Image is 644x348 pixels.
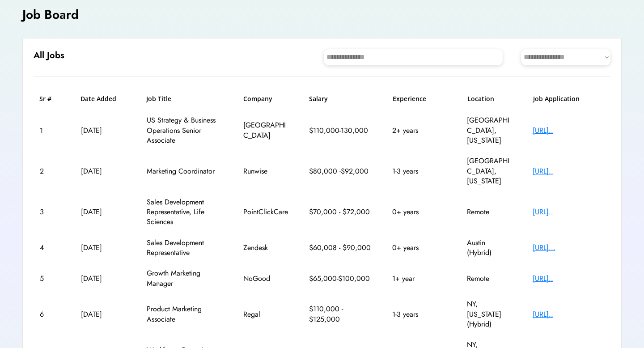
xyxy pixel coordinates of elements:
div: NoGood [243,274,288,284]
h6: Salary [309,94,372,103]
div: 4 [40,243,60,253]
div: 6 [40,310,60,319]
div: $110,000 - $125,000 [309,304,372,324]
div: 0+ years [392,207,446,217]
div: [DATE] [81,207,126,217]
h6: Company [243,94,288,103]
div: [URL].. [533,166,604,176]
div: [URL]... [533,243,604,253]
div: 2 [40,166,60,176]
div: 0+ years [392,243,446,253]
div: US Strategy & Business Operations Senior Associate [147,115,223,145]
div: [DATE] [81,166,126,176]
div: [URL].. [533,310,604,319]
div: [GEOGRAPHIC_DATA] [243,120,288,140]
div: Zendesk [243,243,288,253]
div: Regal [243,310,288,319]
div: 1-3 years [392,166,446,176]
div: $70,000 - $72,000 [309,207,372,217]
div: $110,000-130,000 [309,126,372,136]
div: Austin (Hybrid) [467,238,512,258]
div: Growth Marketing Manager [147,268,223,289]
h6: Experience [393,94,446,103]
div: [URL].. [533,126,604,136]
h6: Sr # [39,94,59,103]
div: Marketing Coordinator [147,166,223,176]
div: 1-3 years [392,310,446,319]
div: Sales Development Representative, Life Sciences [147,197,223,227]
h6: Job Application [533,94,605,103]
h6: Job Title [146,94,171,103]
div: [GEOGRAPHIC_DATA], [US_STATE] [467,115,512,145]
div: [GEOGRAPHIC_DATA], [US_STATE] [467,156,512,186]
div: PointClickCare [243,207,288,217]
h6: All Jobs [34,49,64,62]
div: [URL].. [533,207,604,217]
div: [DATE] [81,126,126,136]
div: NY, [US_STATE] (Hybrid) [467,299,512,329]
h6: Date Added [80,94,125,103]
div: Product Marketing Associate [147,304,223,324]
div: Remote [467,207,512,217]
div: $65,000-$100,000 [309,274,372,284]
div: $80,000 -$92,000 [309,166,372,176]
h6: Location [467,94,512,103]
div: Runwise [243,166,288,176]
h4: Job Board [22,6,79,23]
div: Sales Development Representative [147,238,223,258]
div: 2+ years [392,126,446,136]
div: 1+ year [392,274,446,284]
div: 3 [40,207,60,217]
div: Remote [467,274,512,284]
div: [DATE] [81,243,126,253]
div: [DATE] [81,274,126,284]
div: [DATE] [81,310,126,319]
div: $60,008 - $90,000 [309,243,372,253]
div: 1 [40,126,60,136]
div: 5 [40,274,60,284]
div: [URL].. [533,274,604,284]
